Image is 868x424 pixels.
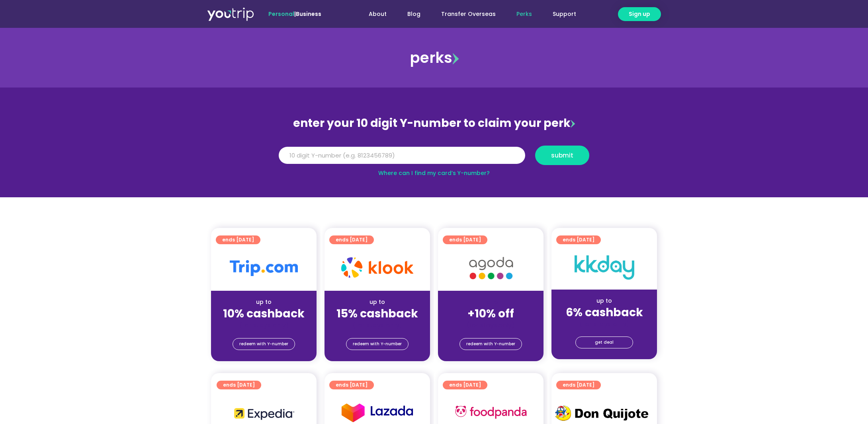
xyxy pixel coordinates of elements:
span: ends [DATE] [336,235,368,244]
span: up to [483,298,498,306]
a: Sign up [618,7,661,21]
span: redeem with Y-number [353,338,402,350]
a: ends [DATE] [556,235,601,244]
a: ends [DATE] [329,235,374,244]
span: ends [DATE] [563,381,594,389]
span: ends [DATE] [449,235,481,244]
a: About [358,7,397,21]
a: ends [DATE] [217,381,261,389]
a: Support [542,7,586,21]
strong: 6% cashback [566,305,643,320]
a: Transfer Overseas [431,7,506,21]
a: Where can I find my card’s Y-number? [378,169,490,177]
a: redeem with Y-number [459,338,522,350]
span: Sign up [629,10,650,18]
nav: Menu [343,7,586,21]
div: up to [558,297,651,305]
a: get deal [575,336,633,348]
input: 10 digit Y-number (e.g. 8123456789) [279,147,525,164]
div: up to [331,298,424,306]
strong: 10% cashback [223,306,305,321]
span: ends [DATE] [223,381,255,389]
div: (for stays only) [217,321,310,329]
a: ends [DATE] [443,235,487,244]
div: (for stays only) [331,321,424,329]
div: (for stays only) [444,321,537,329]
button: submit [535,146,589,165]
span: Personal [268,10,294,18]
span: get deal [595,337,614,348]
span: ends [DATE] [336,381,368,389]
span: ends [DATE] [563,235,594,244]
div: up to [217,298,310,306]
strong: +10% off [467,306,514,321]
a: redeem with Y-number [346,338,409,350]
a: ends [DATE] [329,381,374,389]
span: redeem with Y-number [466,338,515,350]
a: redeem with Y-number [233,338,295,350]
strong: 15% cashback [336,306,418,321]
a: Perks [506,7,542,21]
span: redeem with Y-number [239,338,288,350]
a: Blog [397,7,431,21]
span: ends [DATE] [449,381,481,389]
span: ends [DATE] [222,235,254,244]
form: Y Number [279,146,589,171]
div: (for stays only) [558,320,651,328]
a: ends [DATE] [216,235,260,244]
div: enter your 10 digit Y-number to claim your perk [275,113,593,134]
a: ends [DATE] [556,381,601,389]
span: | [268,10,321,18]
span: submit [551,152,573,158]
a: ends [DATE] [443,381,487,389]
a: Business [296,10,321,18]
